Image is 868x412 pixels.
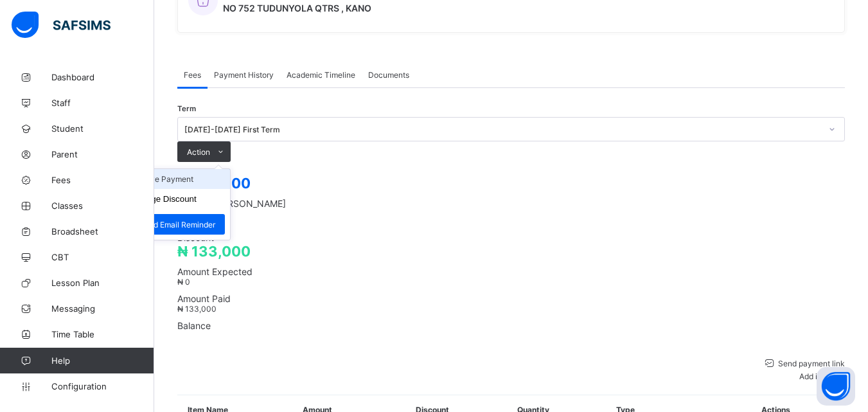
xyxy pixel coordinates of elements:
span: Payment History [214,70,274,80]
span: Fees [51,175,154,185]
span: Broadsheet [51,226,154,237]
span: Classes [51,201,154,211]
span: Add item [799,372,831,381]
span: Configuration [51,381,154,391]
span: Amount Expected [177,266,845,277]
span: ₦ 133,000 [177,243,251,260]
span: Help [51,355,154,366]
span: Lesson Plan [51,278,154,288]
span: Term [177,104,196,113]
li: dropdown-list-item-text-0 [125,169,230,189]
span: Fees [184,70,201,80]
li: dropdown-list-item-text-2 [125,209,230,240]
span: Staff [51,98,154,108]
span: Documents [368,70,409,80]
span: Student [51,123,154,134]
span: Time Table [51,329,154,339]
span: Send payment link [776,359,845,368]
span: ₦ 133,000 [177,304,217,314]
span: Send Email Reminder [139,220,215,229]
span: Academic Timeline [287,70,355,80]
span: Parent [51,149,154,159]
li: dropdown-list-item-text-1 [125,189,230,209]
span: ₦ 0 [177,277,190,287]
span: Discount [177,232,845,243]
span: Balance [177,320,845,331]
span: Messaging [51,303,154,314]
span: Amount Paid [177,293,845,304]
span: CBT [51,252,154,262]
span: Action [187,147,210,157]
span: Student [PERSON_NAME] [177,198,845,209]
div: [DATE]-[DATE] First Term [184,125,821,134]
span: NO 752 TUDUNYOLA QTRS , KANO [223,3,371,13]
span: Dashboard [51,72,154,82]
button: Open asap [817,367,855,406]
button: Manage Discount [130,194,197,204]
img: safsims [12,12,111,39]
